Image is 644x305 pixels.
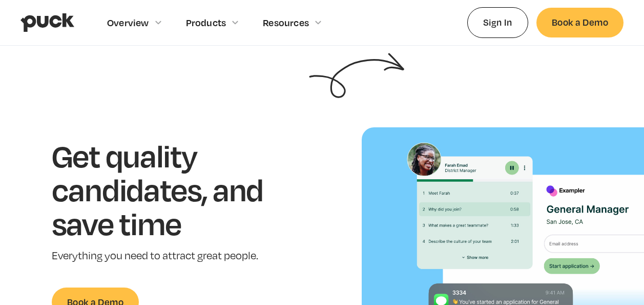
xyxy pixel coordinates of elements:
div: Products [186,17,226,28]
div: Resources [263,17,309,28]
div: Overview [107,17,149,28]
h1: Get quality candidates, and save time [52,139,295,240]
a: Sign In [467,7,528,37]
p: Everything you need to attract great people. [52,249,295,263]
a: Book a Demo [536,8,624,37]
